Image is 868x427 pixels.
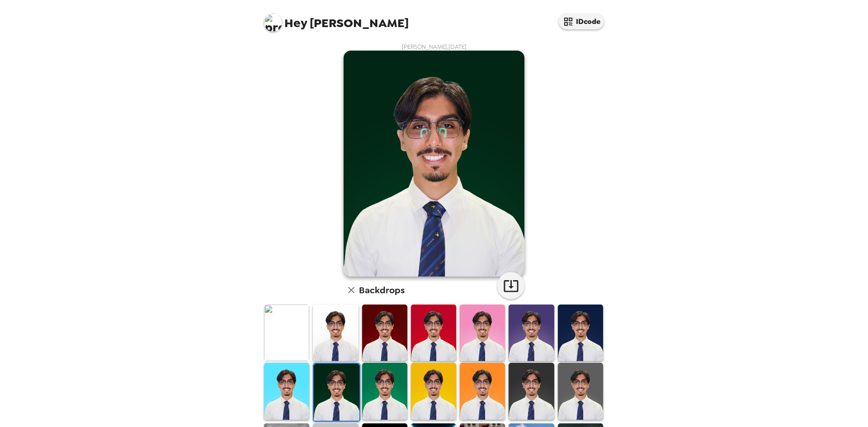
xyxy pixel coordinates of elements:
[264,305,309,361] img: Original
[359,283,405,297] h6: Backdrops
[559,14,604,29] button: IDcode
[344,51,524,277] img: user
[402,43,467,51] span: [PERSON_NAME] , [DATE]
[284,15,307,31] span: Hey
[264,9,409,29] span: [PERSON_NAME]
[264,14,282,32] img: profile pic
